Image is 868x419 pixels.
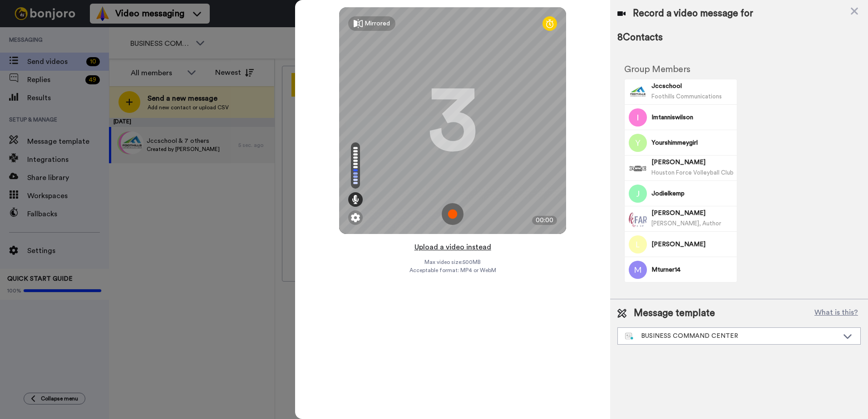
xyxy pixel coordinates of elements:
h2: Group Members [624,64,737,74]
span: Acceptable format: MP4 or WebM [409,267,496,274]
img: Profile Image [629,83,647,101]
span: Mturner14 [651,265,734,274]
img: Profile Image [629,108,647,127]
span: Foothills Communications [651,93,722,99]
img: Profile Image [629,134,647,152]
span: Jccschool [651,82,734,91]
div: BUSINESS COMMAND CENTER [625,331,838,341]
span: Imtanniswilson [651,113,734,122]
div: 3 [428,87,478,155]
button: Upload a video instead [412,241,494,253]
span: Houston Force Volleyball Club [651,170,734,175]
span: Max video size: 500 MB [424,258,481,266]
img: ic_record_start.svg [442,203,464,225]
button: What is this? [812,307,861,320]
span: [PERSON_NAME], Author [651,220,721,226]
span: Jodielkemp [651,189,734,198]
img: Image of Lisa [629,235,647,253]
span: [PERSON_NAME] [651,240,734,249]
span: [PERSON_NAME] [651,209,734,218]
div: 00:00 [532,216,557,225]
img: Profile Image [629,185,647,203]
img: nextgen-template.svg [625,333,634,340]
img: Image of Lisa [629,210,647,228]
span: Yourshimmeygirl [651,138,734,147]
img: Profile Image [629,261,647,279]
span: Message template [634,307,715,320]
span: [PERSON_NAME] [651,158,734,167]
img: ic_gear.svg [351,213,360,222]
img: Image of Brittany [629,159,647,177]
